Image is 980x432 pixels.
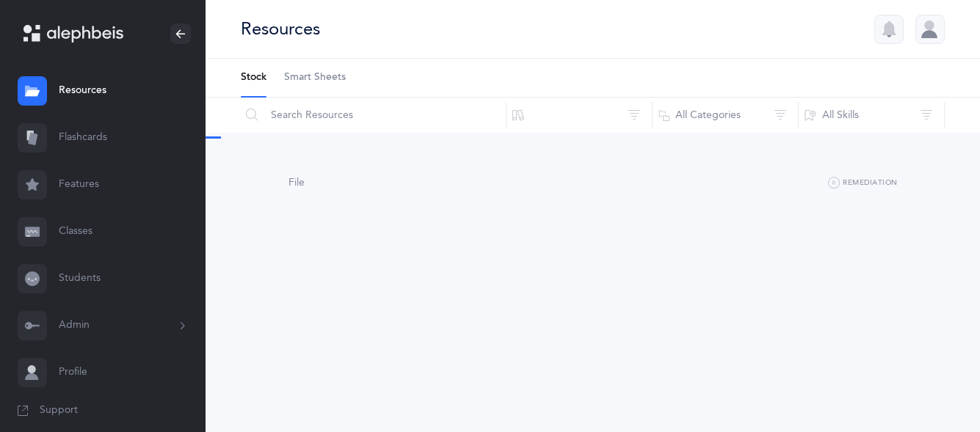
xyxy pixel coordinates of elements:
[798,98,945,133] button: All Skills
[240,98,507,133] input: Search Resources
[652,98,799,133] button: All Categories
[284,70,346,85] span: Smart Sheets
[40,403,78,418] span: Support
[241,17,320,41] div: Resources
[288,177,305,188] span: File
[828,175,898,192] button: Remediation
